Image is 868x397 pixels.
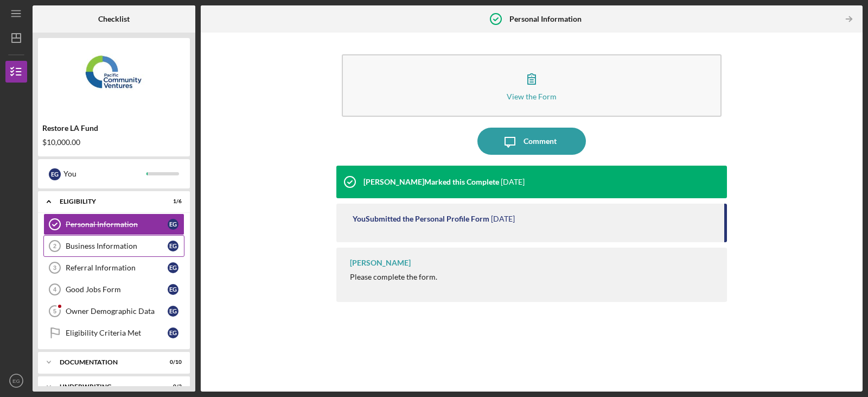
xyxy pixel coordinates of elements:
[353,215,489,223] div: You Submitted the Personal Profile Form
[509,15,582,23] b: Personal Information
[12,378,20,384] text: EG
[162,198,182,205] div: 1 / 6
[43,213,184,235] a: Personal InformationEG
[66,242,168,250] div: Business Information
[42,124,186,133] div: Restore LA Fund
[66,307,168,316] div: Owner Demographic Data
[66,263,168,272] div: Referral Information
[168,306,178,317] div: E G
[66,285,168,294] div: Good Jobs Form
[477,128,586,155] button: Comment
[60,198,155,205] div: Eligibility
[43,257,184,279] a: 3Referral InformationEG
[524,128,557,155] div: Comment
[38,43,190,109] img: Product logo
[43,300,184,322] a: 5Owner Demographic DataEG
[53,243,56,249] tspan: 2
[162,359,182,366] div: 0 / 10
[350,273,437,281] div: Please complete the form.
[66,329,168,337] div: Eligibility Criteria Met
[49,168,61,180] div: E G
[168,219,178,230] div: E G
[53,264,56,271] tspan: 3
[60,383,155,390] div: Underwriting
[43,235,184,257] a: 2Business InformationEG
[168,284,178,295] div: E G
[42,138,186,147] div: $10,000.00
[66,220,168,229] div: Personal Information
[363,178,499,186] div: [PERSON_NAME] Marked this Complete
[491,215,515,223] time: 2025-10-02 02:25
[53,286,57,293] tspan: 4
[168,241,178,251] div: E G
[501,178,525,186] time: 2025-10-06 22:35
[342,54,722,117] button: View the Form
[350,259,411,267] div: [PERSON_NAME]
[168,262,178,273] div: E G
[5,370,27,392] button: EG
[63,165,146,183] div: You
[43,322,184,344] a: Eligibility Criteria MetEG
[60,359,155,366] div: Documentation
[43,279,184,300] a: 4Good Jobs FormEG
[53,308,56,314] tspan: 5
[162,383,182,390] div: 0 / 3
[168,327,178,338] div: E G
[507,92,557,100] div: View the Form
[98,15,130,23] b: Checklist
